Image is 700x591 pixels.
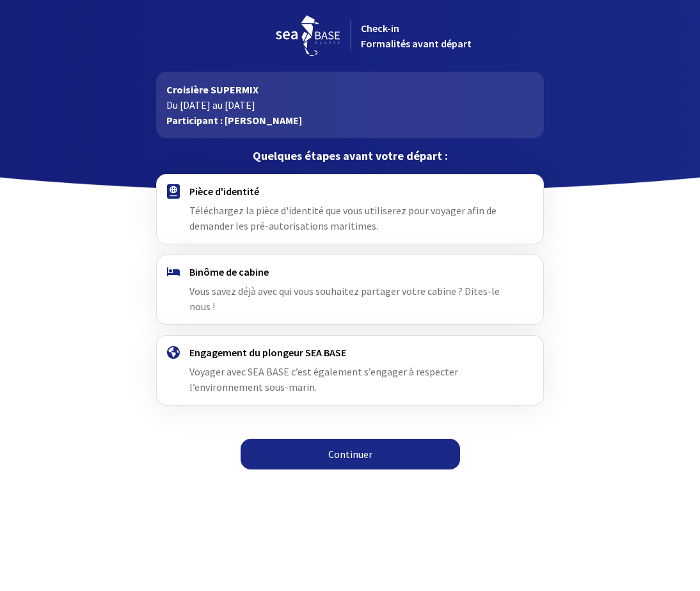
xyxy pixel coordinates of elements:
span: Voyager avec SEA BASE c’est également s’engager à respecter l’environnement sous-marin. [189,365,458,393]
a: Continuer [241,439,460,469]
p: Quelques étapes avant votre départ : [156,148,544,164]
span: Téléchargez la pièce d'identité que vous utiliserez pour voyager afin de demander les pré-autoris... [189,204,497,232]
img: passport.svg [167,184,180,199]
span: Vous savez déjà avec qui vous souhaitez partager votre cabine ? Dites-le nous ! [189,285,500,313]
h4: Binôme de cabine [189,265,511,278]
p: Croisière SUPERMIX [166,82,534,97]
h4: Engagement du plongeur SEA BASE [189,346,511,359]
img: binome.svg [167,267,180,276]
p: Du [DATE] au [DATE] [166,97,534,113]
span: Check-in Formalités avant départ [361,22,472,50]
p: Participant : [PERSON_NAME] [166,113,534,128]
h4: Pièce d'identité [189,185,511,198]
img: engagement.svg [167,346,180,359]
img: logo_seabase.svg [276,15,340,56]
